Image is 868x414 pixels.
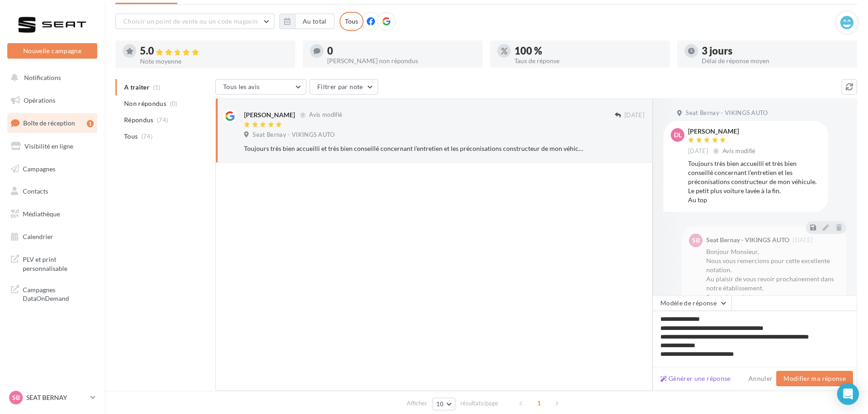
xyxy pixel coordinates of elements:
a: Boîte de réception1 [5,113,99,133]
span: Avis modifié [723,147,756,155]
a: Visibilité en ligne [5,137,99,156]
div: [PERSON_NAME] [244,110,295,120]
a: Campagnes DataOnDemand [5,280,99,307]
span: SB [12,393,20,402]
a: SB SEAT BERNAY [7,389,97,406]
span: Médiathèque [23,210,60,218]
span: [DATE] [688,147,708,155]
span: résultats/page [460,399,498,408]
a: Médiathèque [5,205,99,224]
span: Seat Bernay - VIKINGS AUTO [686,109,768,117]
span: Tous [124,132,138,141]
div: Seat Bernay - VIKINGS AUTO [706,237,789,243]
div: Toujours très bien accueilli et très bien conseillé concernant l'entretien et les préconisations ... [244,144,585,153]
button: Modifier ma réponse [776,371,853,386]
span: (0) [170,100,178,107]
span: Campagnes DataOnDemand [23,284,94,303]
span: [DATE] [624,111,644,120]
div: Tous [339,12,364,31]
div: Délai de réponse moyen [702,58,850,64]
span: Seat Bernay - VIKINGS AUTO [253,131,334,139]
span: Tous les avis [223,83,260,90]
div: 1 [87,120,94,127]
div: [PERSON_NAME] [688,128,758,135]
div: 5.0 [140,46,288,56]
span: PLV et print personnalisable [23,253,94,273]
button: Modèle de réponse [653,295,732,311]
span: Boîte de réception [23,119,75,127]
a: Calendrier [5,227,99,246]
div: Open Intercom Messenger [837,383,859,405]
span: Calendrier [23,233,53,240]
button: Générer une réponse [657,373,734,384]
span: (74) [157,116,168,124]
span: Visibilité en ligne [25,142,73,150]
button: Annuler [745,373,776,384]
button: Notifications [5,68,95,87]
p: SEAT BERNAY [26,393,87,402]
span: SB [692,236,700,245]
span: Notifications [24,74,61,81]
span: Choisir un point de vente ou un code magasin [123,17,258,25]
div: Taux de réponse [514,58,663,64]
div: Bonjour Monsieur, Nous vous remercions pour cette excellente notation. Au plaisir de vous revoir ... [706,247,839,311]
button: Au total [279,14,334,29]
span: Non répondus [124,99,166,108]
span: Campagnes [23,165,55,172]
div: Toujours très bien accueilli et très bien conseillé concernant l'entretien et les préconisations ... [688,159,821,205]
div: 100 % [514,46,663,56]
div: 3 jours [702,46,850,56]
a: PLV et print personnalisable [5,249,99,276]
div: Note moyenne [140,58,288,65]
span: Dl [674,130,682,140]
div: 0 [327,46,475,56]
span: Afficher [407,399,427,408]
a: Campagnes [5,160,99,179]
button: Au total [295,14,334,29]
span: Répondus [124,115,154,125]
span: [DATE] [793,237,813,243]
span: 10 [436,400,444,408]
button: Filtrer par note [309,79,378,95]
a: Opérations [5,91,99,110]
span: Opérations [24,96,55,104]
span: (74) [141,133,153,140]
button: Choisir un point de vente ou un code magasin [115,14,274,29]
span: 1 [532,396,546,410]
span: Contacts [23,187,48,195]
button: Nouvelle campagne [7,43,97,59]
a: Contacts [5,182,99,201]
div: [PERSON_NAME] non répondus [327,58,475,64]
span: Avis modifié [309,111,342,119]
button: 10 [432,398,455,410]
button: Tous les avis [215,79,306,95]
